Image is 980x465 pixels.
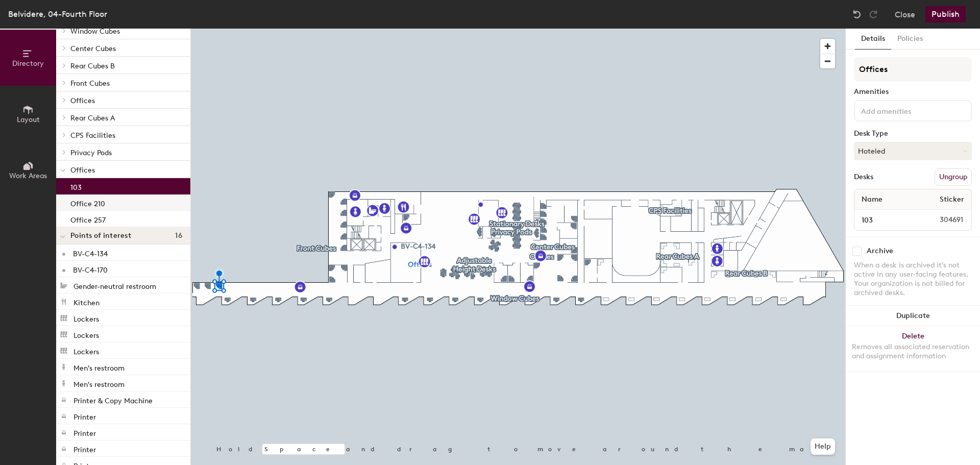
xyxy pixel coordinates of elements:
[70,62,115,70] span: Rear Cubes B
[854,130,972,138] div: Desk Type
[73,312,99,324] p: Lockers
[868,9,878,19] img: Redo
[852,342,974,361] div: Removes all associated reservation and assignment information
[70,166,95,175] span: Offices
[9,172,47,180] span: Work Areas
[70,27,120,36] span: Window Cubes
[8,8,107,20] div: Belvidere, 04-Fourth Floor
[852,9,862,19] img: Undo
[70,180,82,192] p: 103
[895,6,915,22] button: Close
[935,168,972,186] button: Ungroup
[846,326,980,371] button: DeleteRemoves all associated reservation and assignment information
[73,345,99,356] p: Lockers
[70,213,106,225] p: Office 257
[854,173,873,181] div: Desks
[70,114,115,123] span: Rear Cubes A
[175,232,182,240] span: 16
[70,131,115,140] span: CPS Facilities
[854,261,972,298] div: When a desk is archived it's not active in any user-facing features. Your organization is not bil...
[854,88,972,96] div: Amenities
[70,44,116,53] span: Center Cubes
[12,59,44,68] span: Directory
[73,410,96,422] p: Printer
[73,361,125,373] p: Men's restroom
[73,394,153,405] p: Printer & Copy Machine
[73,426,96,438] p: Printer
[73,377,125,389] p: Men's restroom
[73,443,96,454] p: Printer
[856,213,915,227] input: Unnamed desk
[70,96,95,105] span: Offices
[70,232,131,240] span: Points of interest
[935,190,969,209] span: Sticker
[846,306,980,326] button: Duplicate
[70,149,112,157] span: Privacy Pods
[856,190,888,209] span: Name
[73,328,99,340] p: Lockers
[70,197,105,208] p: Office 210
[855,29,891,50] button: Details
[73,296,100,307] p: Kitchen
[73,247,108,258] p: BV-C4-134
[859,104,951,116] input: Add amenities
[891,29,929,50] button: Policies
[17,115,40,124] span: Layout
[73,263,108,275] p: BV-C4-170
[73,279,156,291] p: Gender-neutral restroom
[867,247,893,255] div: Archive
[70,79,110,88] span: Front Cubes
[925,6,966,22] button: Publish
[854,142,972,160] button: Hoteled
[915,214,969,226] span: 304691
[811,438,835,455] button: Help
